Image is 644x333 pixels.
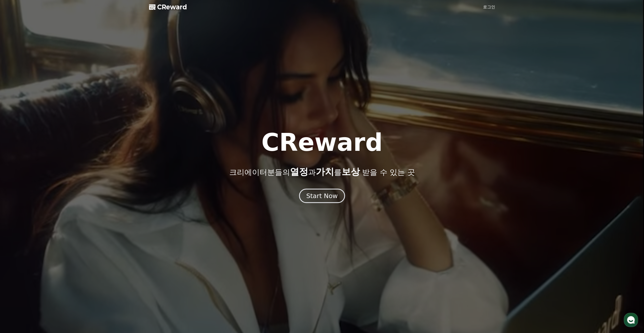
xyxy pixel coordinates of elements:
a: CReward [149,3,187,11]
a: 설정 [65,160,97,173]
span: CReward [157,3,187,11]
h1: CReward [261,130,383,155]
span: 홈 [16,168,19,172]
div: Start Now [306,192,338,200]
a: 대화 [33,160,65,173]
a: 홈 [2,160,33,173]
span: 대화 [46,168,52,172]
a: Start Now [300,194,344,199]
span: 보상 [341,166,360,177]
span: 가치 [316,166,334,177]
a: 로그인 [483,4,495,10]
p: 크리에이터분들의 과 를 받을 수 있는 곳 [229,167,415,177]
span: 설정 [78,168,84,172]
span: 열정 [290,166,308,177]
button: Start Now [299,189,345,203]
